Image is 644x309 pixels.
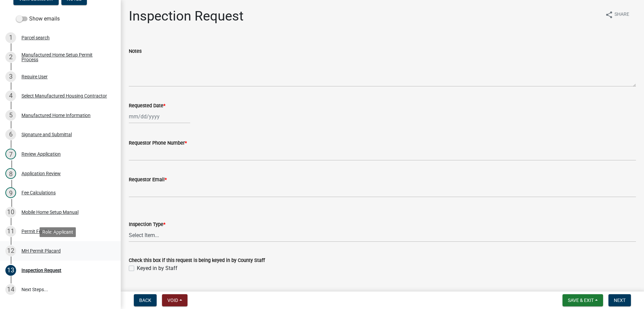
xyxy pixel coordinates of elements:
[568,298,594,303] span: Save & Exit
[5,168,16,179] div: 8
[5,265,16,276] div: 13
[562,294,603,306] button: Save & Exit
[167,298,178,303] span: Void
[614,11,629,19] span: Share
[5,226,16,237] div: 11
[5,245,16,256] div: 12
[129,178,167,182] label: Requestor Email
[5,90,16,101] div: 4
[129,8,244,24] h1: Inspection Request
[5,149,16,159] div: 7
[16,15,60,23] label: Show emails
[608,294,631,306] button: Next
[21,93,107,98] div: Select Manufactured Housing Contractor
[139,298,151,303] span: Back
[5,207,16,218] div: 10
[21,229,63,234] div: Permit Fee Payment
[21,190,56,195] div: Fee Calculations
[5,284,16,295] div: 14
[21,74,48,79] div: Require User
[21,52,110,62] div: Manufactured Home Setup Permit Process
[21,113,91,118] div: Manufactured Home Information
[40,227,76,237] div: Role: Applicant
[21,248,61,253] div: MH Permit Placard
[129,222,165,227] label: Inspection Type
[5,110,16,121] div: 5
[162,294,187,306] button: Void
[129,104,165,108] label: Requested Date
[5,187,16,198] div: 9
[129,258,265,263] label: Check this box if this request is being keyed in by County Staff
[5,129,16,140] div: 6
[21,152,61,156] div: Review Application
[129,110,190,123] input: mm/dd/yyyy
[137,264,177,272] label: Keyed in by Staff
[5,52,16,63] div: 2
[5,32,16,43] div: 1
[21,268,61,273] div: Inspection Request
[600,8,635,21] button: shareShare
[21,132,72,137] div: Signature and Submittal
[21,171,61,176] div: Application Review
[134,294,157,306] button: Back
[129,49,142,54] label: Notes
[21,210,78,215] div: Mobile Home Setup Manual
[605,11,613,19] i: share
[614,298,626,303] span: Next
[21,35,50,40] div: Parcel search
[129,141,187,146] label: Requestor Phone Number
[5,71,16,82] div: 3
